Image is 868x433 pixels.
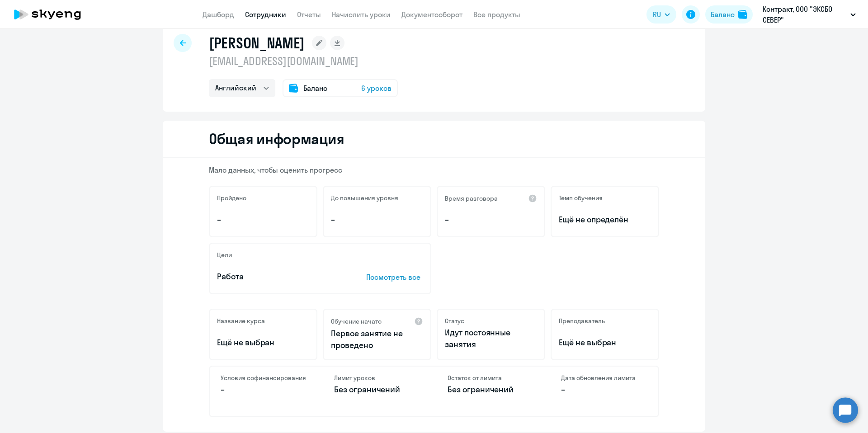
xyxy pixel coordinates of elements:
p: – [561,384,647,395]
p: – [445,214,537,226]
img: balance [738,10,747,19]
a: Документооборот [401,10,462,19]
a: Отчеты [297,10,321,19]
h5: Статус [445,317,464,325]
span: Баланс [303,83,327,94]
p: Ещё не выбран [217,337,309,348]
a: Сотрудники [245,10,286,19]
h5: Цели [217,251,232,259]
p: Ещё не выбран [559,337,651,348]
h4: Дата обновления лимита [561,374,647,382]
button: RU [646,5,676,24]
h4: Условия софинансирования [221,374,307,382]
h5: Обучение начато [331,317,382,325]
button: Контракт, ООО "ЭКСБО СЕВЕР" [758,4,860,25]
h4: Остаток от лимита [448,374,534,382]
h5: Темп обучения [559,194,603,202]
p: Без ограничений [448,384,534,395]
p: – [221,384,307,395]
p: Мало данных, чтобы оценить прогресс [209,165,659,175]
h2: Общая информация [209,130,344,148]
button: Балансbalance [705,5,753,24]
p: Первое занятие не проведено [331,328,423,351]
div: Баланс [711,9,735,20]
p: – [331,214,423,226]
a: Начислить уроки [332,10,391,19]
h4: Лимит уроков [334,374,420,382]
h5: Название курса [217,317,265,325]
h5: До повышения уровня [331,194,398,202]
p: [EMAIL_ADDRESS][DOMAIN_NAME] [209,54,398,68]
span: RU [653,9,661,20]
a: Дашборд [203,10,234,19]
a: Все продукты [473,10,520,19]
p: Контракт, ООО "ЭКСБО СЕВЕР" [763,4,847,25]
p: Работа [217,271,338,282]
p: Посмотреть все [366,272,423,282]
span: Ещё не определён [559,214,651,226]
p: Идут постоянные занятия [445,327,537,350]
h1: [PERSON_NAME] [209,34,305,52]
span: 6 уроков [361,83,392,94]
p: – [217,214,309,226]
h5: Преподаватель [559,317,605,325]
h5: Пройдено [217,194,246,202]
p: Без ограничений [334,384,420,395]
h5: Время разговора [445,194,498,202]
